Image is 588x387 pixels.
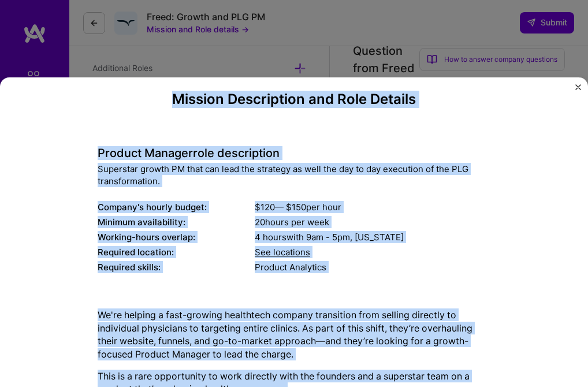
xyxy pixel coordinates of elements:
[255,261,490,273] div: Product Analytics
[255,231,490,243] div: 4 hours with [US_STATE]
[98,163,490,187] div: Superstar growth PM that can lead the strategy as well the day to day execution of the PLG transf...
[255,216,490,228] div: 20 hours per week
[255,247,310,258] span: See locations
[98,246,255,258] div: Required location:
[98,308,490,360] p: We're helping a fast-growing healthtech company transition from selling directly to individual ph...
[98,91,490,108] h4: Mission Description and Role Details
[98,261,255,273] div: Required skills:
[98,231,255,243] div: Working-hours overlap:
[255,201,490,213] div: $ 120 — $ 150 per hour
[575,84,581,96] button: Close
[304,232,355,243] span: 9am - 5pm ,
[98,201,255,213] div: Company's hourly budget:
[98,216,255,228] div: Minimum availability:
[98,146,490,160] h4: Product Manager role description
